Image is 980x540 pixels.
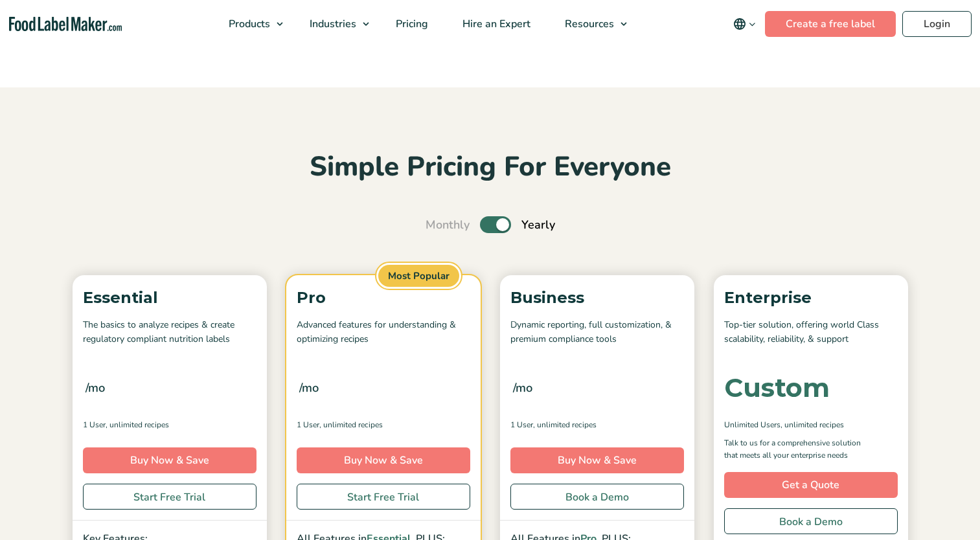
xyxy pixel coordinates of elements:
[781,419,844,431] span: , Unlimited Recipes
[297,318,470,347] p: Advanced features for understanding & optimizing recipes
[297,447,470,473] a: Buy Now & Save
[724,318,898,347] p: Top-tier solution, offering world Class scalability, reliability, & support
[724,508,898,534] a: Book a Demo
[765,11,896,37] a: Create a free label
[724,286,898,310] p: Enterprise
[510,286,684,310] p: Business
[521,216,555,234] span: Yearly
[902,11,972,37] a: Login
[297,286,470,310] p: Pro
[510,318,684,347] p: Dynamic reporting, full customization, & premium compliance tools
[376,263,461,289] span: Most Popular
[724,472,898,498] a: Get a Quote
[66,150,915,185] h2: Simple Pricing For Everyone
[306,17,358,31] span: Industries
[297,484,470,510] a: Start Free Trial
[225,17,271,31] span: Products
[724,375,830,401] div: Custom
[561,17,615,31] span: Resources
[83,484,256,510] a: Start Free Trial
[83,447,256,473] a: Buy Now & Save
[297,419,319,431] span: 1 User
[85,379,105,397] span: /mo
[724,437,873,462] p: Talk to us for a comprehensive solution that meets all your enterprise needs
[480,216,511,233] label: Toggle
[299,379,319,397] span: /mo
[426,216,470,234] span: Monthly
[510,447,684,473] a: Buy Now & Save
[724,419,781,431] span: Unlimited Users
[459,17,532,31] span: Hire an Expert
[533,419,597,431] span: , Unlimited Recipes
[510,419,533,431] span: 1 User
[83,419,106,431] span: 1 User
[319,419,383,431] span: , Unlimited Recipes
[513,379,532,397] span: /mo
[83,318,256,347] p: The basics to analyze recipes & create regulatory compliant nutrition labels
[392,17,429,31] span: Pricing
[83,286,256,310] p: Essential
[106,419,169,431] span: , Unlimited Recipes
[510,484,684,510] a: Book a Demo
